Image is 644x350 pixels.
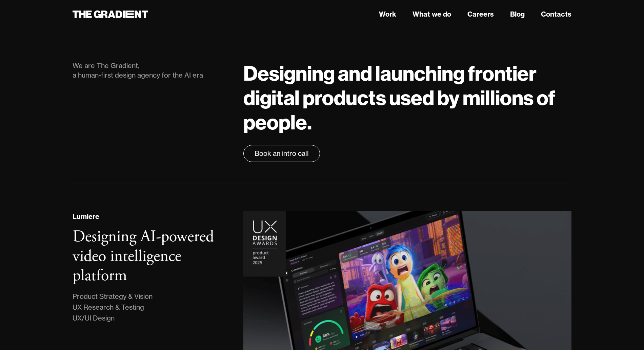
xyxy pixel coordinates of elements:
div: Product Strategy & Vision UX Research & Testing UX/UI Design [73,291,153,324]
a: Careers [467,9,494,19]
div: We are The Gradient, a human-first design agency for the AI era [73,61,230,80]
div: Lumiere [73,211,99,222]
h3: Designing AI-powered video intelligence platform [73,226,214,286]
a: Blog [510,9,525,19]
a: What we do [412,9,451,19]
a: Work [379,9,396,19]
a: Contacts [541,9,571,19]
a: Book an intro call [243,145,320,162]
h1: Designing and launching frontier digital products used by millions of people. [243,61,571,134]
